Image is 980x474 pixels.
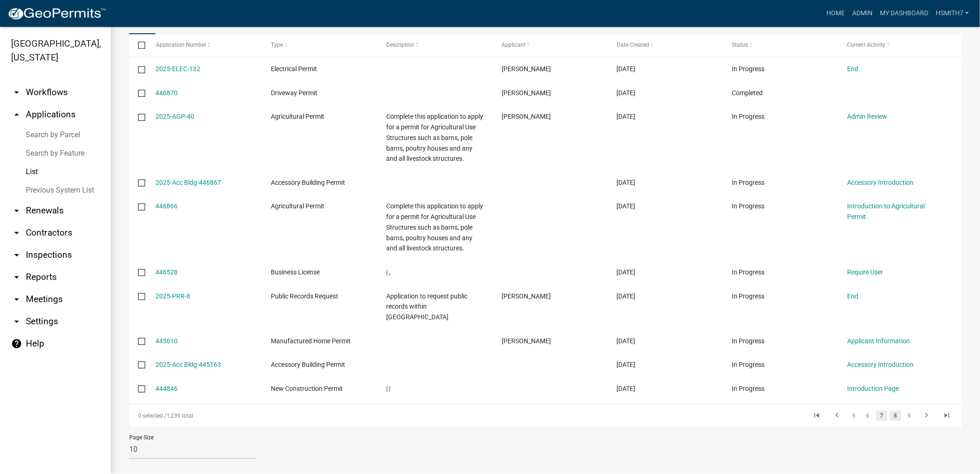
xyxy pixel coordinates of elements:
span: 07/07/2025 [617,337,636,345]
a: 446870 [156,89,178,97]
a: Introduction to Agricultural Permit [847,202,925,220]
a: Applicant Information [847,337,910,345]
span: Applicant [502,42,526,48]
i: help [11,338,22,349]
li: page 9 [902,408,916,424]
li: page 8 [889,408,902,424]
span: New Construction Permit [271,385,343,392]
span: Completed [732,89,763,97]
span: Driveway Permit [271,89,317,97]
a: 446866 [156,202,178,210]
a: Require User [847,268,883,276]
span: 07/09/2025 [617,65,636,73]
span: 07/08/2025 [617,113,636,120]
datatable-header-cell: Type [262,34,377,56]
i: arrow_drop_up [11,109,22,120]
span: Agricultural Permit [271,202,324,210]
span: Description [386,42,414,48]
a: Introduction Page [847,385,899,392]
span: 07/08/2025 [617,292,636,300]
a: End [847,292,858,300]
span: Rosie Marshall [502,65,551,73]
span: Electrical Permit [271,65,317,73]
i: arrow_drop_down [11,249,22,261]
li: page 5 [847,408,861,424]
span: In Progress [732,361,765,368]
a: go to next page [918,411,935,421]
a: 445610 [156,337,178,345]
span: | , [386,268,390,276]
span: In Progress [732,292,765,300]
span: 07/08/2025 [617,268,636,276]
a: go to previous page [828,411,846,421]
span: Business License [271,268,320,276]
a: Accessory Introduction [847,361,914,368]
i: arrow_drop_down [11,205,22,216]
datatable-header-cell: Applicant [493,34,608,56]
a: 2025-Acc Bldg-446867 [156,179,221,186]
span: 07/08/2025 [617,202,636,210]
span: Public Records Request [271,292,338,300]
a: 5 [849,411,860,421]
span: Jeffrey S. Roach [502,113,551,120]
span: Status [732,42,748,48]
datatable-header-cell: Description [377,34,493,56]
a: Home [823,5,849,22]
a: go to last page [938,411,956,421]
datatable-header-cell: Status [723,34,838,56]
i: arrow_drop_down [11,272,22,283]
span: Complete this application to apply for a permit for Agricultural Use Structures such as barns, po... [386,113,483,162]
span: 0 selected / [138,413,167,419]
a: hsmith7 [932,5,973,22]
a: 2025-Acc Bldg-445163 [156,361,221,368]
a: 446528 [156,268,178,276]
span: Application to request public records within Talbot County [386,292,467,321]
span: Manufactured Home Permit [271,337,351,345]
span: Accessory Building Permit [271,179,345,186]
i: arrow_drop_down [11,316,22,327]
span: 07/08/2025 [617,89,636,97]
li: page 7 [875,408,889,424]
datatable-header-cell: Select [129,34,147,56]
li: page 6 [861,408,875,424]
a: 8 [890,411,901,421]
span: Application Number [156,42,206,48]
span: In Progress [732,65,765,73]
a: Accessory Introduction [847,179,914,186]
i: arrow_drop_down [11,87,22,98]
a: End [847,65,858,73]
span: Current Activity [847,42,885,48]
span: 07/03/2025 [617,361,636,368]
datatable-header-cell: Current Activity [838,34,954,56]
a: Admin [849,5,876,22]
a: 9 [904,411,915,421]
div: 1,239 total [129,404,459,427]
span: David mathis [502,337,551,345]
span: 07/08/2025 [617,179,636,186]
a: 444846 [156,385,178,392]
span: In Progress [732,179,765,186]
span: In Progress [732,202,765,210]
a: 2025-PRR-8 [156,292,191,300]
span: Agricultural Permit [271,113,324,120]
a: go to first page [808,411,825,421]
a: My Dashboard [876,5,932,22]
span: | | [386,385,390,392]
span: 07/03/2025 [617,385,636,392]
span: Accessory Building Permit [271,361,345,368]
span: Type [271,42,283,48]
span: In Progress [732,337,765,345]
a: 2025-AGP-40 [156,113,195,120]
a: 6 [862,411,873,421]
datatable-header-cell: Application Number [147,34,262,56]
span: Jeffrey S. Roach [502,89,551,97]
span: In Progress [732,385,765,392]
i: arrow_drop_down [11,227,22,238]
i: arrow_drop_down [11,294,22,305]
a: Admin Review [847,113,887,120]
a: 7 [876,411,887,421]
span: In Progress [732,113,765,120]
span: Complete this application to apply for a permit for Agricultural Use Structures such as barns, po... [386,202,483,252]
span: Jacob Harris [502,292,551,300]
a: 2025-ELEC-132 [156,65,201,73]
